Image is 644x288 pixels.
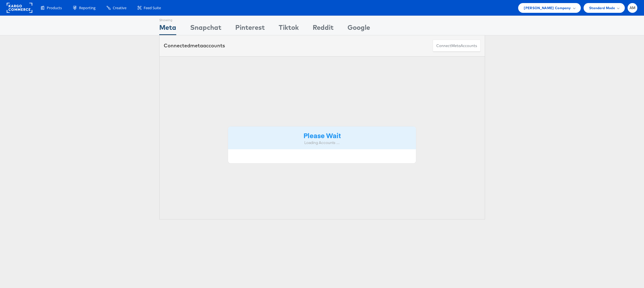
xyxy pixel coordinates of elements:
[589,5,615,11] span: Standard Mode
[190,42,203,49] span: meta
[47,5,62,11] span: Products
[313,23,334,35] div: Reddit
[159,16,176,23] div: Showing
[630,6,636,10] span: AM
[347,23,370,35] div: Google
[190,23,221,35] div: Snapchat
[79,5,96,11] span: Reporting
[433,40,481,52] button: ConnectmetaAccounts
[451,43,461,48] span: meta
[113,5,126,11] span: Creative
[164,42,225,49] div: Connected accounts
[235,23,265,35] div: Pinterest
[303,131,341,140] strong: Please Wait
[524,5,571,11] span: [PERSON_NAME] Company
[159,23,176,35] div: Meta
[279,23,299,35] div: Tiktok
[232,140,412,145] div: Loading Accounts ....
[144,5,161,11] span: Feed Suite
